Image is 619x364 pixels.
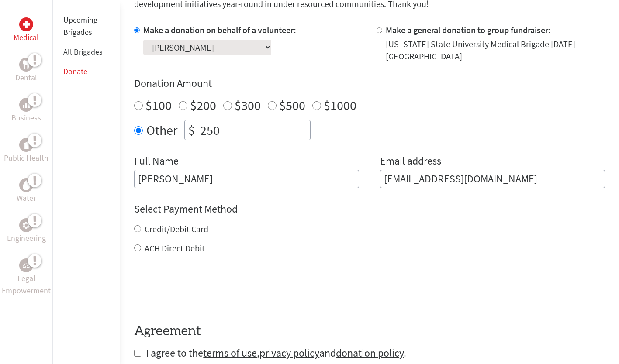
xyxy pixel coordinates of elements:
[17,192,36,204] p: Water
[4,138,48,164] a: Public HealthPublic Health
[185,120,198,140] div: $
[198,120,310,140] input: Enter Amount
[145,223,208,234] label: Credit/Debit Card
[14,31,39,44] p: Medical
[19,17,33,31] div: Medical
[7,218,46,244] a: EngineeringEngineering
[134,272,267,306] iframe: reCAPTCHA
[145,243,205,254] label: ACH Direct Debit
[23,222,30,229] img: Engineering
[19,98,33,112] div: Business
[2,258,51,297] a: Legal EmpowermentLegal Empowerment
[134,323,605,339] h4: Agreement
[324,97,356,113] label: $1000
[11,98,41,124] a: BusinessBusiness
[63,47,103,57] a: All Brigades
[7,232,46,244] p: Engineering
[63,66,87,76] a: Donate
[23,180,30,190] img: Water
[23,60,30,69] img: Dental
[134,202,605,216] h4: Select Payment Method
[4,152,48,164] p: Public Health
[203,346,257,360] a: terms of use
[15,72,37,84] p: Dental
[14,17,39,44] a: MedicalMedical
[336,346,404,360] a: donation policy
[23,263,30,268] img: Legal Empowerment
[145,97,172,113] label: $100
[190,97,216,113] label: $200
[17,178,36,204] a: WaterWater
[23,141,30,149] img: Public Health
[23,101,30,108] img: Business
[386,24,551,35] label: Make a general donation to group fundraiser:
[386,38,605,62] div: [US_STATE] State University Medical Brigade [DATE] [GEOGRAPHIC_DATA]
[380,154,441,170] label: Email address
[146,346,406,360] span: I agree to the , and .
[143,24,296,35] label: Make a donation on behalf of a volunteer:
[134,154,179,170] label: Full Name
[235,97,261,113] label: $300
[23,21,30,28] img: Medical
[63,15,97,37] a: Upcoming Brigades
[2,272,51,297] p: Legal Empowerment
[15,58,37,84] a: DentalDental
[19,258,33,272] div: Legal Empowerment
[19,218,33,232] div: Engineering
[11,112,41,124] p: Business
[134,170,359,188] input: Enter Full Name
[380,170,605,188] input: Your Email
[63,42,110,62] li: All Brigades
[63,10,110,42] li: Upcoming Brigades
[19,138,33,152] div: Public Health
[279,97,305,113] label: $500
[259,346,319,360] a: privacy policy
[19,178,33,192] div: Water
[63,62,110,81] li: Donate
[134,76,605,90] h4: Donation Amount
[19,58,33,72] div: Dental
[146,120,177,140] label: Other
